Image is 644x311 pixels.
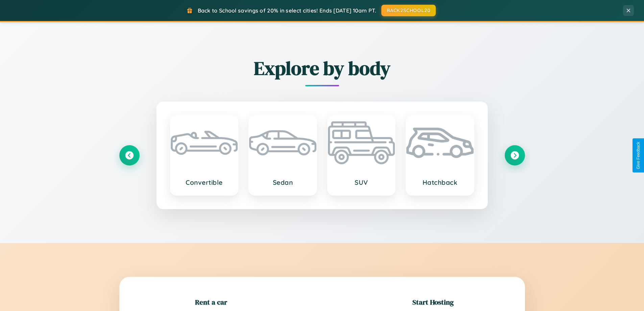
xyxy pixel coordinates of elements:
div: Give Feedback [636,142,641,169]
h2: Rent a car [195,297,227,307]
button: BACK2SCHOOL20 [381,5,436,16]
h2: Start Hosting [412,297,454,307]
h3: Hatchback [413,178,467,186]
span: Back to School savings of 20% in select cities! Ends [DATE] 10am PT. [198,7,376,14]
h3: SUV [335,178,388,186]
h2: Explore by body [119,55,525,81]
h3: Sedan [256,178,310,186]
h3: Convertible [177,178,231,186]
